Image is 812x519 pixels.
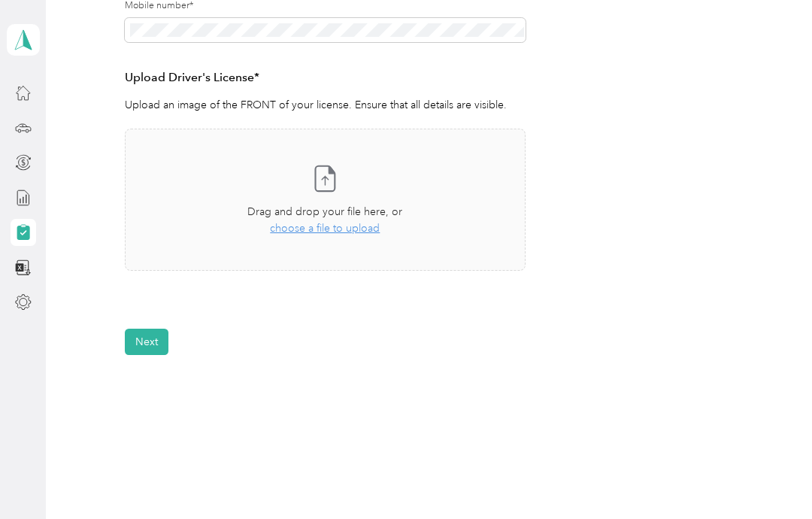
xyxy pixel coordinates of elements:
button: Next [125,329,168,355]
h3: Upload Driver's License* [125,68,526,87]
p: Upload an image of the FRONT of your license. Ensure that all details are visible. [125,97,526,113]
iframe: Everlance-gr Chat Button Frame [728,435,812,519]
span: Drag and drop your file here, orchoose a file to upload [126,129,525,270]
span: Drag and drop your file here, or [247,205,402,218]
span: choose a file to upload [270,222,380,235]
